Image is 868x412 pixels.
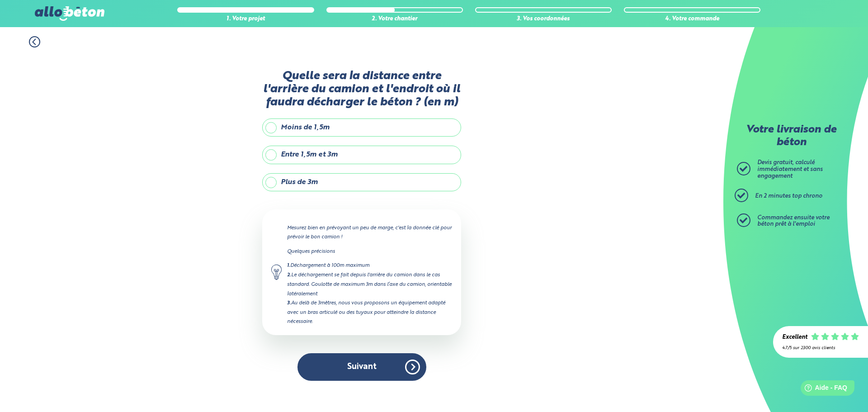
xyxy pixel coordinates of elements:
[287,247,452,256] p: Quelques précisions
[287,301,291,306] strong: 3.
[782,346,859,350] div: 4.7/5 sur 2300 avis clients
[262,118,461,137] label: Moins de 1,5m
[287,273,291,278] strong: 2.
[297,353,426,381] button: Suivant
[757,215,830,227] span: Commandez ensuite votre béton prêt à l'emploi
[755,193,822,199] span: En 2 minutes top chrono
[788,377,858,402] iframe: Help widget launcher
[287,270,452,298] div: Le déchargement se fait depuis l'arrière du camion dans le cas standard. Goulotte de maximum 3m d...
[262,173,461,191] label: Plus de 3m
[287,263,290,268] strong: 1.
[287,298,452,326] div: Au delà de 3mètres, nous vous proposons un équipement adapté avec un bras articulé ou des tuyaux ...
[475,16,612,23] div: 3. Vos coordonnées
[287,261,452,270] div: Déchargement à 100m maximum
[262,70,461,109] label: Quelle sera la distance entre l'arrière du camion et l'endroit où il faudra décharger le béton ? ...
[757,160,823,179] span: Devis gratuit, calculé immédiatement et sans engagement
[35,6,104,21] img: allobéton
[624,16,760,23] div: 4. Votre commande
[287,223,452,242] p: Mesurez bien en prévoyant un peu de marge, c'est la donnée clé pour prévoir le bon camion !
[326,16,463,23] div: 2. Votre chantier
[782,334,807,341] div: Excellent
[262,146,461,164] label: Entre 1,5m et 3m
[177,16,314,23] div: 1. Votre projet
[739,124,843,149] p: Votre livraison de béton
